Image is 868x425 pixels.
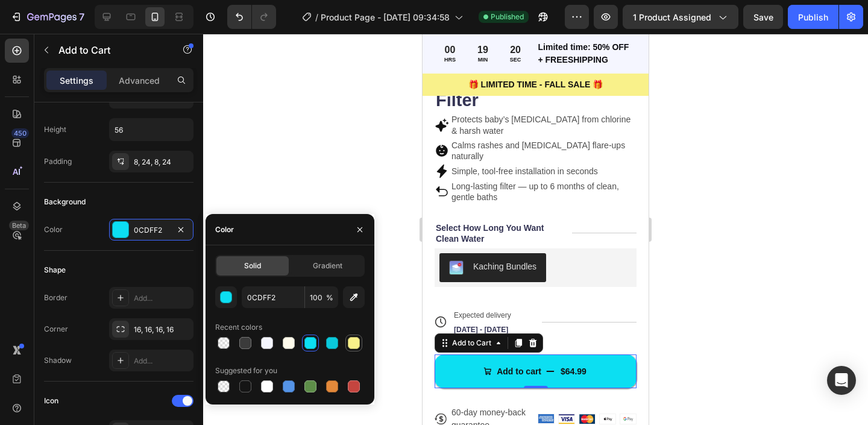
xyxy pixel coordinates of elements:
[321,11,450,24] span: Product Page - [DATE] 09:34:58
[44,265,66,275] div: Shape
[9,221,29,230] div: Beta
[5,5,90,29] button: 7
[44,224,63,235] div: Color
[491,11,524,22] span: Published
[315,11,318,24] span: /
[11,128,29,138] div: 450
[798,11,828,24] div: Publish
[116,380,131,389] img: gempages_586075390376674139-3b089f96-2b88-4e9b-baa1-89070a712710.png
[134,356,190,367] div: Add...
[44,395,58,406] div: Icon
[753,12,773,22] span: Save
[244,260,261,271] span: Solid
[623,5,738,29] button: 1 product assigned
[633,11,711,24] span: 1 product assigned
[44,124,66,135] div: Height
[313,260,342,271] span: Gradient
[788,5,838,29] button: Publish
[136,380,152,389] img: gempages_586075390376674139-db38d331-e766-480a-8c12-81be817ffb57.png
[44,355,72,366] div: Shadow
[44,324,68,335] div: Corner
[79,10,84,24] p: 7
[134,324,190,335] div: 16, 16, 16, 16
[198,380,213,389] img: gempages_586075390376674139-6839167e-a5fa-47f8-8b4b-cdd6399451cd.png
[44,197,86,207] div: Background
[119,74,160,87] p: Advanced
[227,5,276,29] div: Undo/Redo
[157,380,172,389] img: gempages_586075390376674139-e96ded3d-0ba0-46f9-9a6d-604a8a75a326.png
[29,373,110,398] p: 60-day money-back guarantee
[134,293,190,304] div: Add...
[827,366,856,395] div: Open Intercom Messenger
[743,5,783,29] button: Save
[215,224,234,235] div: Color
[326,292,333,303] span: %
[44,156,72,167] div: Padding
[134,157,190,168] div: 8, 24, 8, 24
[44,292,68,303] div: Border
[60,74,93,87] p: Settings
[110,119,193,140] input: Auto
[423,34,649,425] iframe: Design area
[177,380,193,389] img: gempages_586075390376674139-53c31f84-d7ff-45f8-a717-e68706a3f7fc.png
[215,365,277,376] div: Suggested for you
[134,225,169,236] div: 0CDFF2
[215,322,262,333] div: Recent colors
[58,43,161,57] p: Add to Cart
[242,286,304,308] input: Eg: FFFFFF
